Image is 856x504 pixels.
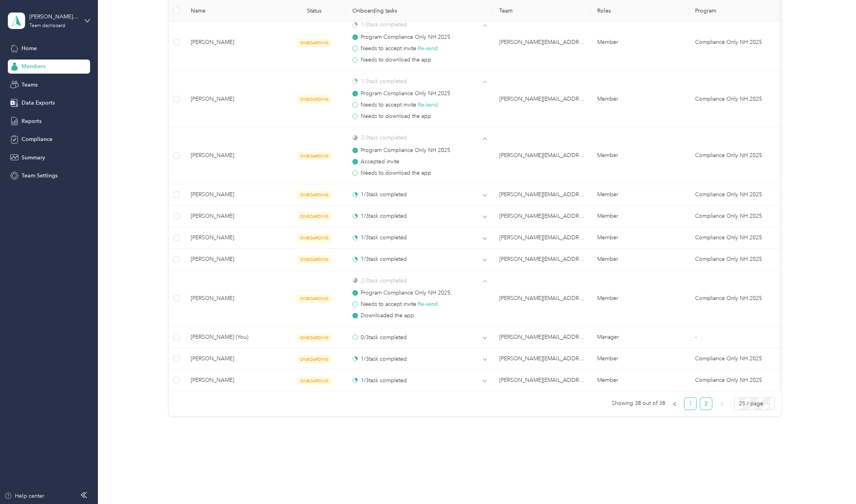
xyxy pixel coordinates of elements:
td: Member [591,184,689,206]
td: Compliance Only NH 2025 [689,71,784,128]
span: Accepted invite [361,157,399,166]
span: Data Exports [22,99,55,107]
span: [PERSON_NAME] [191,294,276,303]
td: ONBOARDING [282,14,346,71]
td: leslie.butler@navenhealth.com [493,370,591,391]
td: Compliance Only NH 2025 [689,348,784,370]
span: Members [22,62,45,70]
span: Team Settings [22,172,58,180]
span: Needs to download the app [361,169,431,177]
li: Previous Page [668,397,681,410]
td: Compliance Only NH 2025 [689,127,784,184]
span: [PERSON_NAME] [191,255,276,264]
td: leslie.butler@navenhealth.com [493,348,591,370]
td: leslie.butler@navenhealth.com [493,227,591,249]
div: 1 / 3 task completed [352,190,407,199]
div: 1 / 3 task completed [352,212,407,220]
span: Program Compliance Only NH 2025 [361,146,450,155]
td: leslie.butler@navenhealth.com [493,184,591,206]
span: left [672,402,677,406]
td: ONBOARDING [282,348,346,370]
div: Page Size [734,397,775,410]
span: Home [22,44,37,52]
td: ONBOARDING [282,206,346,227]
span: ONBOARDING [297,234,331,242]
td: Member [591,249,689,270]
td: Harold F. Fifield [184,370,282,391]
span: Compliance [22,135,52,143]
span: Showing 38 out of 38 [612,397,665,409]
td: leslie.butler@navenhealth.com [493,14,591,71]
div: 1 / 3 task completed [352,255,407,263]
span: [PERSON_NAME] [191,376,276,385]
td: Mary Brouwer [184,348,282,370]
td: Member [591,71,689,128]
span: 25 / page [739,398,770,410]
span: Name [191,7,276,14]
td: Member [591,14,689,71]
td: Compliance Only NH 2025 [689,14,784,71]
div: 0 / 3 task completed [352,333,407,341]
li: 2 [700,397,712,410]
td: Member [591,270,689,327]
td: Member [591,127,689,184]
div: Team dashboard [29,23,65,28]
span: ONBOARDING [297,334,331,342]
div: 2 / 3 task completed [352,276,407,285]
iframe: Everlance-gr Chat Button Frame [812,460,856,504]
span: Summary [22,154,45,162]
td: leslie.butler@navenhealth.com [493,327,591,348]
span: Needs to accept invite [361,301,438,307]
span: [PERSON_NAME] [191,38,276,47]
td: ONBOARDING [282,227,346,249]
td: Compliance Only NH 2025 [689,370,784,391]
span: Program Compliance Only NH 2025 [361,89,450,98]
td: ONBOARDING [282,184,346,206]
td: ONBOARDING [282,270,346,327]
span: Needs to accept invite [361,101,438,108]
td: leslie.butler@navenhealth.com [493,206,591,227]
span: ONBOARDING [297,255,331,264]
button: Help center [4,492,44,500]
li: Next Page [715,397,728,410]
div: 1 / 3 task completed [352,233,407,242]
div: [PERSON_NAME][EMAIL_ADDRESS][PERSON_NAME][DOMAIN_NAME] [29,13,78,21]
button: Re-send [418,101,438,109]
span: ONBOARDING [297,39,331,47]
a: 2 [700,398,712,410]
td: leslie.butler@navenhealth.com [493,270,591,327]
span: [PERSON_NAME] [191,354,276,363]
span: ONBOARDING [297,294,331,303]
td: Compliance Only NH 2025 [689,206,784,227]
td: Member [591,348,689,370]
button: right [715,397,728,410]
span: ONBOARDING [297,355,331,363]
td: Compliance Only NH 2025 [689,227,784,249]
span: [PERSON_NAME] [191,212,276,220]
td: ONBOARDING [282,370,346,391]
span: Downloaded the app [361,311,414,320]
span: [PERSON_NAME] [191,190,276,199]
td: Jody Dauphinais [184,249,282,270]
span: [PERSON_NAME] [191,151,276,160]
td: Member [591,370,689,391]
span: Teams [22,81,38,89]
li: 1 [684,397,697,410]
td: Nicole Barber [184,227,282,249]
span: [PERSON_NAME] [191,233,276,242]
td: leslie.butler@navenhealth.com [493,249,591,270]
div: 1 / 3 task completed [352,20,407,29]
td: Manager [591,327,689,348]
td: Member [591,206,689,227]
span: Reports [22,117,42,125]
span: right [719,402,724,406]
td: leslie.butler@navenhealth.com [493,127,591,184]
td: Leslie Butler (You) [184,327,282,348]
td: Therese Darby [184,71,282,128]
span: [PERSON_NAME] [191,95,276,103]
span: ONBOARDING [297,212,331,220]
td: Member [591,227,689,249]
span: Needs to download the app [361,56,431,64]
button: Re-send [418,44,438,53]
